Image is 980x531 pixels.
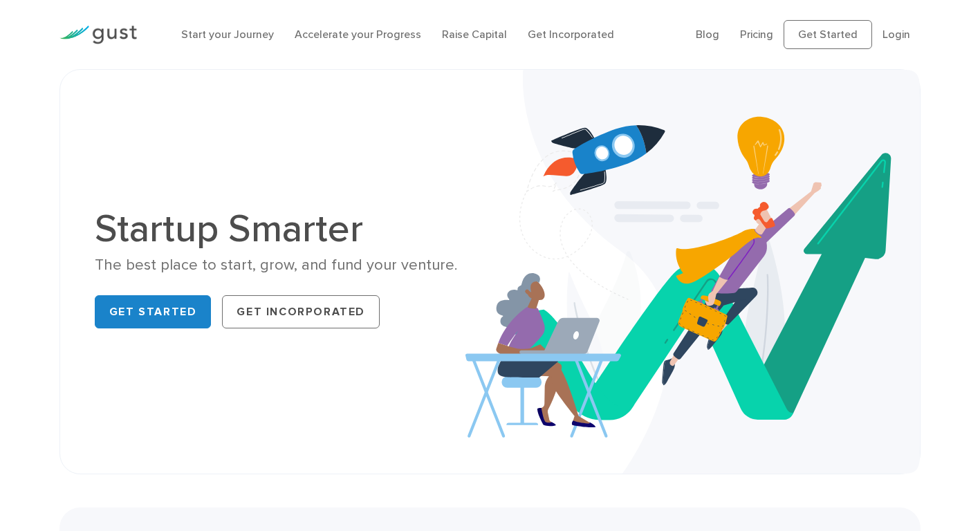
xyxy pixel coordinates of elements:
[95,295,212,328] a: Get Started
[465,70,920,474] img: Startup Smarter Hero
[528,28,614,41] a: Get Incorporated
[95,209,480,248] h1: Startup Smarter
[784,20,872,49] a: Get Started
[442,28,507,41] a: Raise Capital
[181,28,274,41] a: Start your Journey
[696,28,719,41] a: Blog
[95,255,480,275] div: The best place to start, grow, and fund your venture.
[222,295,380,328] a: Get Incorporated
[882,28,910,41] a: Login
[59,26,137,44] img: Gust Logo
[740,28,773,41] a: Pricing
[295,28,421,41] a: Accelerate your Progress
